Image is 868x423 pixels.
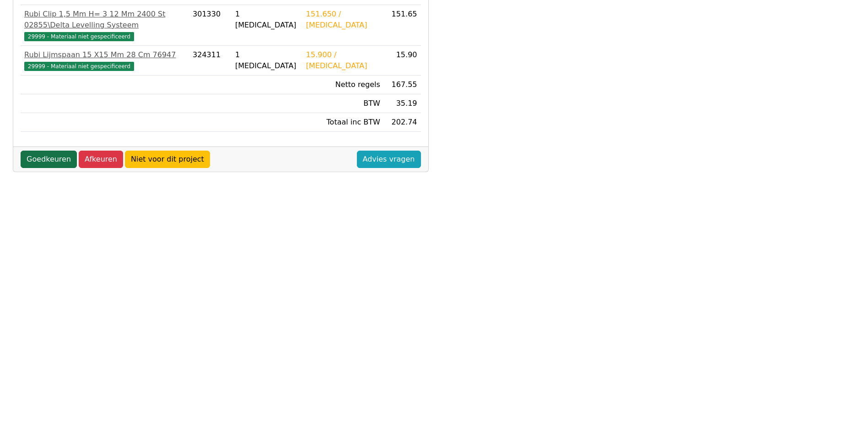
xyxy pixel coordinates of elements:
[384,76,421,94] td: 167.55
[306,9,380,31] div: 151.650 / [MEDICAL_DATA]
[384,5,421,46] td: 151.65
[24,9,185,31] div: Rubi Clip 1,5 Mm H= 3 12 Mm 2400 St 02855\Delta Levelling Systeem
[384,46,421,76] td: 15.90
[357,151,421,168] a: Advies vragen
[384,94,421,113] td: 35.19
[21,151,77,168] a: Goedkeuren
[384,113,421,132] td: 202.74
[189,46,232,76] td: 324311
[189,5,232,46] td: 301330
[302,113,384,132] td: Totaal inc BTW
[24,62,134,71] span: 29999 - Materiaal niet gespecificeerd
[235,9,299,31] div: 1 [MEDICAL_DATA]
[235,49,299,71] div: 1 [MEDICAL_DATA]
[24,49,185,60] div: Rubi Lijmspaan 15 X15 Mm 28 Cm 76947
[24,49,185,71] a: Rubi Lijmspaan 15 X15 Mm 28 Cm 7694729999 - Materiaal niet gespecificeerd
[24,32,134,41] span: 29999 - Materiaal niet gespecificeerd
[24,9,185,42] a: Rubi Clip 1,5 Mm H= 3 12 Mm 2400 St 02855\Delta Levelling Systeem29999 - Materiaal niet gespecifi...
[79,151,123,168] a: Afkeuren
[125,151,210,168] a: Niet voor dit project
[306,49,380,71] div: 15.900 / [MEDICAL_DATA]
[302,76,384,94] td: Netto regels
[302,94,384,113] td: BTW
